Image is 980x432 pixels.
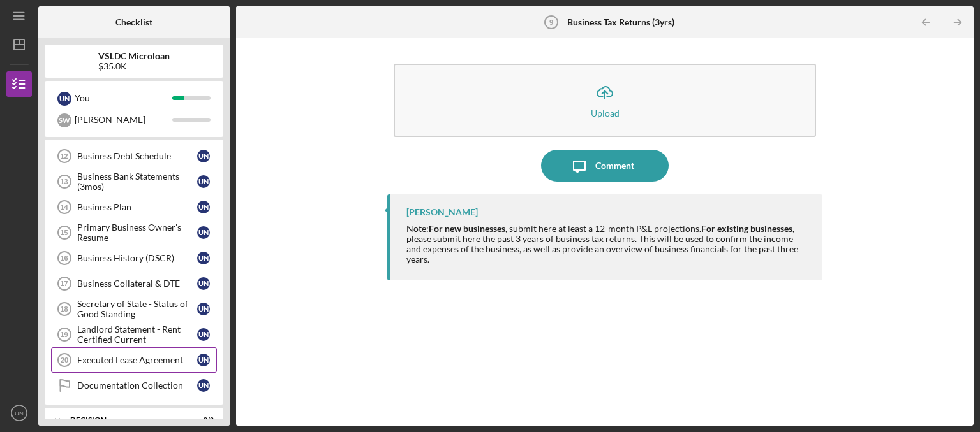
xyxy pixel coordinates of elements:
a: 12Business Debt ScheduleUN [51,143,217,169]
div: U N [197,277,210,290]
a: Documentation CollectionUN [51,373,217,398]
div: 0 / 2 [191,416,214,424]
div: U N [197,354,210,366]
strong: For existing businesses [701,223,792,234]
div: Documentation Collection [77,380,197,391]
div: S W [57,113,71,127]
div: Business Plan [77,202,197,212]
div: U N [57,92,71,106]
tspan: 18 [60,305,68,313]
div: [PERSON_NAME] [75,109,172,131]
button: Comment [541,150,669,182]
tspan: 19 [60,331,68,338]
div: You [75,87,172,109]
div: Secretary of State - Status of Good Standing [77,299,197,319]
tspan: 15 [60,229,68,236]
tspan: 13 [60,178,68,185]
button: UN [6,400,32,426]
strong: For new businesses [429,223,505,234]
div: Primary Business Owner's Resume [77,222,197,243]
div: U N [197,150,210,162]
div: Landlord Statement - Rent Certified Current [77,324,197,345]
div: Upload [591,108,620,118]
button: Upload [394,64,816,137]
b: VSLDC Microloan [98,51,170,61]
div: $35.0K [98,61,170,71]
div: U N [197,226,210,239]
b: Business Tax Returns (3yrs) [567,17,674,27]
div: U N [197,303,210,315]
tspan: 14 [60,203,68,211]
div: Business Collateral & DTE [77,278,197,289]
tspan: 16 [60,254,68,262]
div: Business Bank Statements (3mos) [77,171,197,192]
div: Decision [70,416,182,424]
tspan: 17 [60,280,68,287]
a: 17Business Collateral & DTEUN [51,271,217,296]
tspan: 9 [549,18,553,26]
text: UN [15,410,24,417]
div: Business History (DSCR) [77,253,197,263]
div: Executed Lease Agreement [77,355,197,365]
div: U N [197,175,210,188]
tspan: 20 [61,356,68,364]
a: 15Primary Business Owner's ResumeUN [51,220,217,245]
a: 19Landlord Statement - Rent Certified CurrentUN [51,322,217,347]
tspan: 12 [60,152,68,160]
div: Business Debt Schedule [77,151,197,161]
div: [PERSON_NAME] [406,207,478,217]
div: Note: , submit here at least a 12-month P&L projections. , please submit here the past 3 years of... [406,224,810,264]
a: 16Business History (DSCR)UN [51,245,217,271]
div: U N [197,379,210,392]
div: U N [197,252,210,264]
div: Comment [595,150,634,182]
b: Checklist [115,17,152,27]
div: U N [197,328,210,341]
a: 18Secretary of State - Status of Good StandingUN [51,296,217,322]
a: 13Business Bank Statements (3mos)UN [51,169,217,194]
a: 14Business PlanUN [51,194,217,220]
div: U N [197,201,210,213]
a: 20Executed Lease AgreementUN [51,347,217,373]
